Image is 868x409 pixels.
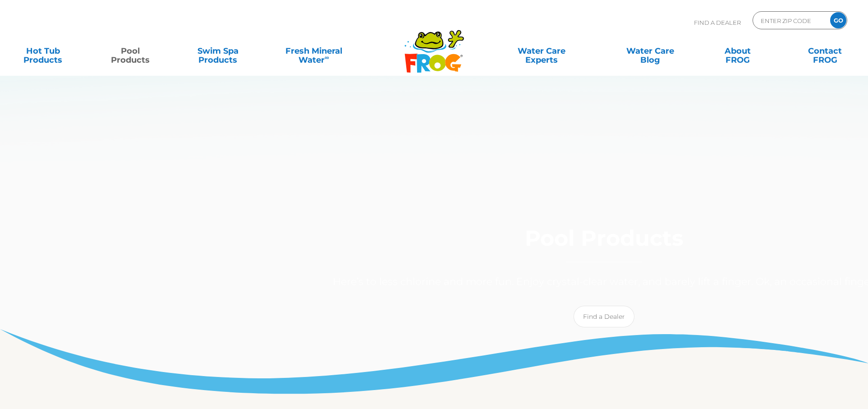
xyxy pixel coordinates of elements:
a: AboutFROG [703,42,772,60]
a: Fresh MineralWater∞ [271,42,357,60]
a: PoolProducts [96,42,165,60]
a: Find a Dealer [574,306,634,327]
a: Hot TubProducts [9,42,77,60]
img: Frog Products Logo [400,18,469,73]
a: Water CareExperts [486,42,597,60]
p: Find A Dealer [694,11,741,34]
input: GO [830,12,846,28]
a: Water CareBlog [616,42,684,60]
sup: ∞ [325,54,329,61]
a: ContactFROG [791,42,859,60]
a: Swim SpaProducts [184,42,252,60]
